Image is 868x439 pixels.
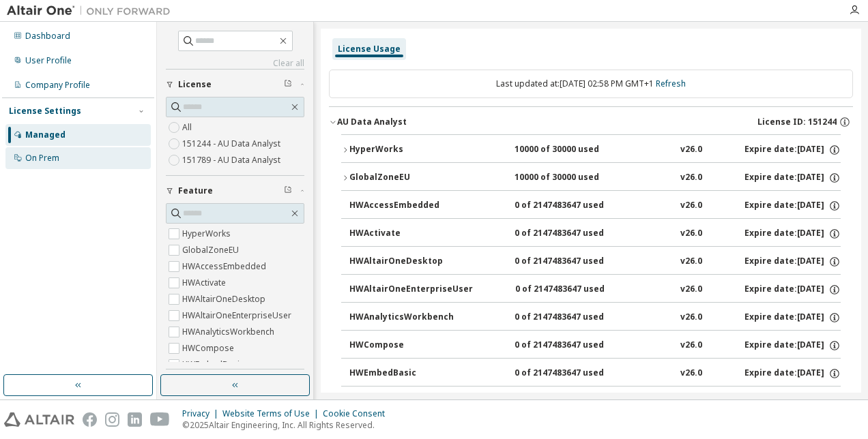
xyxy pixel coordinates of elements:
div: HWAccessEmbedded [349,200,472,212]
div: v26.0 [680,256,702,268]
label: 151789 - AU Data Analyst [182,152,283,168]
div: v26.0 [680,367,702,380]
div: HWAltairOneEnterpriseUser [349,284,473,296]
img: youtube.svg [150,412,170,427]
button: Feature [166,176,304,206]
div: 0 of 2147483647 used [515,256,637,268]
div: License Settings [9,106,81,117]
button: HWEmbedCodeGen0 of 2147483647 usedv26.0Expire date:[DATE] [349,387,841,417]
div: Expire date: [DATE] [744,312,841,324]
label: HWEmbedBasic [182,357,246,373]
div: v26.0 [680,228,702,240]
div: Privacy [182,408,222,419]
button: HWAnalyticsWorkbench0 of 2147483647 usedv26.0Expire date:[DATE] [349,303,841,333]
label: HWAccessEmbedded [182,258,269,275]
span: License [178,79,212,90]
label: HWAltairOneEnterpriseUser [182,307,294,324]
div: 0 of 2147483647 used [515,200,637,212]
div: Company Profile [25,80,90,91]
div: 0 of 2147483647 used [515,367,637,380]
div: Expire date: [DATE] [744,256,841,268]
div: License Usage [338,44,401,55]
span: Clear filter [284,185,292,196]
button: AU Data AnalystLicense ID: 151244 [329,107,853,137]
button: HWCompose0 of 2147483647 usedv26.0Expire date:[DATE] [349,331,841,361]
label: All [182,119,194,136]
div: v26.0 [680,339,702,352]
p: © 2025 Altair Engineering, Inc. All Rights Reserved. [182,419,393,431]
label: HWAltairOneDesktop [182,291,268,307]
div: 0 of 2147483647 used [515,284,638,296]
div: HWActivate [349,228,472,240]
div: Website Terms of Use [222,408,323,419]
button: GlobalZoneEU10000 of 30000 usedv26.0Expire date:[DATE] [341,163,841,193]
div: 10000 of 30000 used [515,144,637,156]
div: v26.0 [680,172,702,184]
div: AU Data Analyst [337,117,407,127]
button: HyperWorks10000 of 30000 usedv26.0Expire date:[DATE] [341,135,841,165]
label: GlobalZoneEU [182,242,242,258]
label: HWAnalyticsWorkbench [182,324,277,340]
div: HWAnalyticsWorkbench [349,312,472,324]
button: HWAccessEmbedded0 of 2147483647 usedv26.0Expire date:[DATE] [349,191,841,221]
img: linkedin.svg [128,412,142,427]
div: v26.0 [680,284,702,296]
div: 0 of 2147483647 used [515,228,637,240]
span: Clear filter [284,79,292,90]
div: HyperWorks [349,144,472,156]
div: HWEmbedBasic [349,367,472,380]
img: Altair One [7,4,177,18]
button: HWActivate0 of 2147483647 usedv26.0Expire date:[DATE] [349,219,841,249]
div: On Prem [25,153,59,164]
div: v26.0 [680,200,702,212]
img: instagram.svg [105,412,119,427]
div: Dashboard [25,31,70,42]
div: Expire date: [DATE] [744,172,841,184]
button: HWAltairOneEnterpriseUser0 of 2147483647 usedv26.0Expire date:[DATE] [349,275,841,305]
div: Managed [25,130,66,140]
a: Clear all [166,58,304,69]
div: Expire date: [DATE] [744,144,841,156]
div: 0 of 2147483647 used [515,339,637,352]
img: altair_logo.svg [4,412,74,427]
div: Last updated at: [DATE] 02:58 PM GMT+1 [329,70,853,98]
label: HWActivate [182,275,229,291]
button: HWAltairOneDesktop0 of 2147483647 usedv26.0Expire date:[DATE] [349,247,841,277]
a: Refresh [656,78,686,89]
img: facebook.svg [83,412,97,427]
div: v26.0 [680,312,702,324]
div: HWCompose [349,339,472,352]
button: Only my usage [166,369,304,399]
button: License [166,70,304,100]
div: User Profile [25,55,72,66]
div: Expire date: [DATE] [744,228,841,240]
span: Feature [178,185,213,196]
div: Expire date: [DATE] [744,367,841,380]
div: Expire date: [DATE] [744,284,841,296]
button: HWEmbedBasic0 of 2147483647 usedv26.0Expire date:[DATE] [349,359,841,389]
div: HWAltairOneDesktop [349,256,472,268]
div: Expire date: [DATE] [744,200,841,212]
div: Expire date: [DATE] [744,339,841,352]
label: HyperWorks [182,226,233,242]
div: 10000 of 30000 used [515,172,637,184]
label: HWCompose [182,340,237,357]
div: v26.0 [680,144,702,156]
div: Cookie Consent [323,408,393,419]
span: License ID: 151244 [757,117,837,127]
div: 0 of 2147483647 used [515,312,637,324]
div: GlobalZoneEU [349,172,472,184]
label: 151244 - AU Data Analyst [182,136,283,152]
